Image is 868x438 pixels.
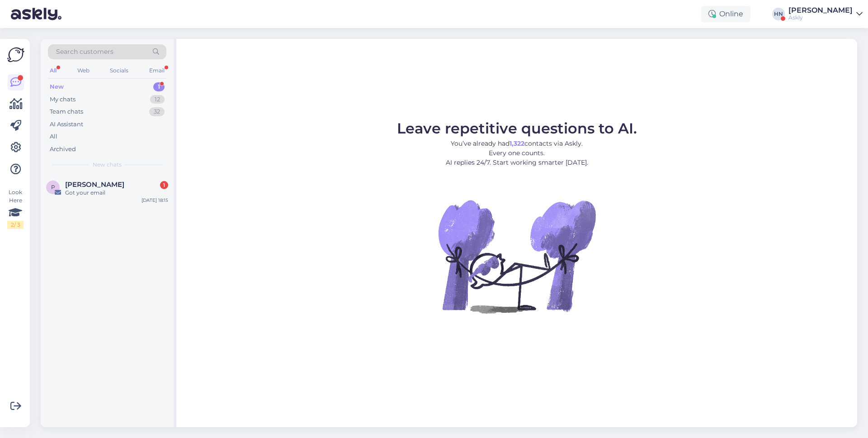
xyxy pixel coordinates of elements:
div: 12 [150,95,165,104]
img: No Chat active [435,175,598,338]
span: Leave repetitive questions to AI. [397,119,637,137]
div: Askly [788,14,853,21]
div: New [50,82,64,91]
div: Archived [50,145,76,154]
div: All [48,65,58,76]
span: Search customers [56,47,113,57]
span: New chats [93,161,122,169]
div: Team chats [50,107,83,116]
span: P [51,184,55,190]
div: My chats [50,95,75,104]
div: 1 [160,181,168,189]
div: HN [772,8,785,20]
div: [PERSON_NAME] [788,7,853,14]
b: 1,322 [509,139,524,148]
span: Paul Phongpol [65,181,124,189]
div: Got your email [65,189,168,197]
div: 2 / 3 [7,221,24,229]
div: 32 [149,107,165,116]
p: You’ve already had contacts via Askly. Every one counts. AI replies 24/7. Start working smarter [... [397,139,637,167]
div: [DATE] 18:15 [142,197,168,204]
div: AI Assistant [50,120,83,129]
div: All [50,132,57,141]
div: Email [147,65,166,76]
img: Askly Logo [7,46,24,63]
a: [PERSON_NAME]Askly [788,7,863,21]
div: Web [75,65,91,76]
div: 1 [153,82,165,91]
div: Socials [108,65,130,76]
div: Look Here [7,188,24,229]
div: Online [701,6,750,22]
